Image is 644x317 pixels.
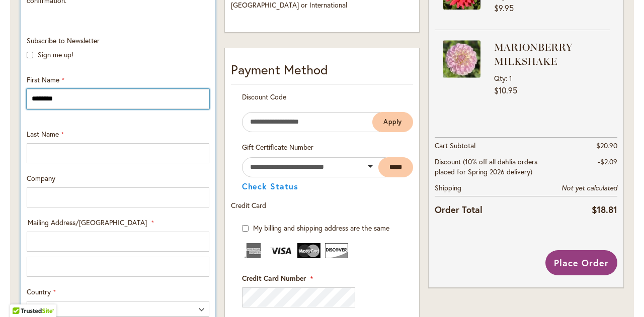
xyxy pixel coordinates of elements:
[596,141,617,150] span: $20.90
[383,118,403,126] span: Apply
[325,243,348,258] img: Discover
[494,85,517,95] span: $10.95
[494,40,607,68] strong: MARIONBERRY MILKSHAKE
[27,287,51,296] span: Country
[242,142,313,152] span: Gift Certificate Number
[242,92,286,101] span: Discount Code
[270,243,293,258] img: Visa
[592,203,617,216] span: $18.81
[443,40,480,78] img: MARIONBERRY MILKSHAKE
[253,223,389,233] span: My billing and shipping address are the same
[8,281,36,309] iframe: Launch Accessibility Center
[545,250,617,275] button: Place Order
[27,75,59,84] span: First Name
[27,129,59,139] span: Last Name
[435,183,461,192] span: Shipping
[242,182,299,190] button: Check Status
[554,257,609,269] span: Place Order
[435,202,482,217] strong: Order Total
[38,50,73,59] label: Sign me up!
[561,183,617,192] span: Not yet calculated
[494,3,514,13] span: $9.95
[231,200,266,210] span: Credit Card
[231,60,414,84] div: Payment Method
[435,157,537,176] span: Discount (10% off all dahlia orders placed for Spring 2026 delivery)
[598,157,617,166] span: -$2.09
[297,243,320,258] img: MasterCard
[28,218,147,227] span: Mailing Address/[GEOGRAPHIC_DATA]
[435,137,554,154] th: Cart Subtotal
[509,73,512,83] span: 1
[242,273,306,283] span: Credit Card Number
[494,73,506,83] span: Qty
[27,36,100,45] span: Subscribe to Newsletter
[242,243,265,258] img: American Express
[27,173,55,183] span: Company
[372,112,414,132] button: Apply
